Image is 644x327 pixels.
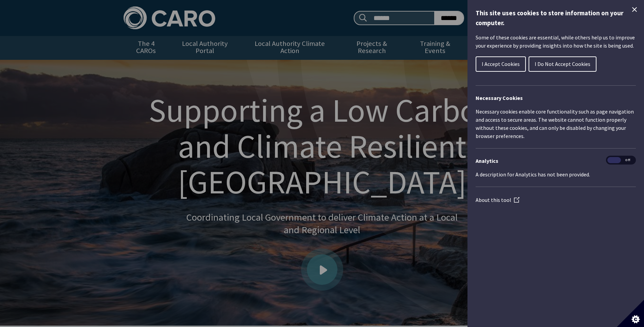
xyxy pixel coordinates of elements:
[607,157,621,163] span: On
[476,56,526,72] button: I Accept Cookies
[621,157,634,163] span: Off
[476,196,519,203] a: About this tool
[617,300,644,327] button: Set cookie preferences
[476,8,636,28] h1: This site uses cookies to store information on your computer.
[476,107,636,140] p: Necessary cookies enable core functionality such as page navigation and access to secure areas. T...
[529,56,596,72] button: I Do Not Accept Cookies
[476,157,636,165] h3: Analytics
[476,33,636,50] p: Some of these cookies are essential, while others help us to improve your experience by providing...
[476,170,636,178] p: A description for Analytics has not been provided.
[535,61,590,67] span: I Do Not Accept Cookies
[630,5,639,14] button: Close Cookie Control
[482,61,520,67] span: I Accept Cookies
[476,94,636,102] h2: Necessary Cookies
